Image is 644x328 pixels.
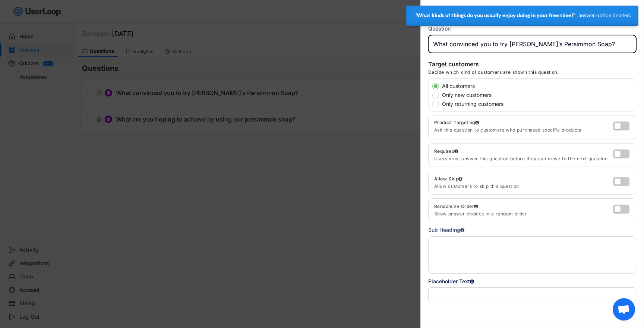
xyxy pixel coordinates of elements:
[416,12,575,18] strong: 'What kinds of things do you usually enjoy doing in your free time?'
[434,211,611,217] div: Show answer choices in a random order
[434,156,613,162] div: Users must answer this question before they can move to the next question
[434,176,462,182] div: Allow Skip
[434,120,613,126] div: Product Targeting
[428,69,559,78] div: Decide which kind of customers are shown this question.
[428,35,636,53] input: Type your question here...
[440,83,636,89] label: All customers
[440,101,636,107] label: Only returning customers
[434,183,613,189] div: Allow customers to skip this question
[434,127,613,133] div: Ask this question to customers who purchased specific products
[440,92,636,98] label: Only new customers
[428,60,479,69] div: Target customers
[434,204,478,209] div: Randomize Order
[428,226,464,234] div: Sub Heading
[578,12,631,18] p: answer option deleted.
[428,25,451,32] div: Question
[428,277,636,286] div: Placeholder Text
[434,148,458,154] div: Required
[613,298,635,321] div: Open chat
